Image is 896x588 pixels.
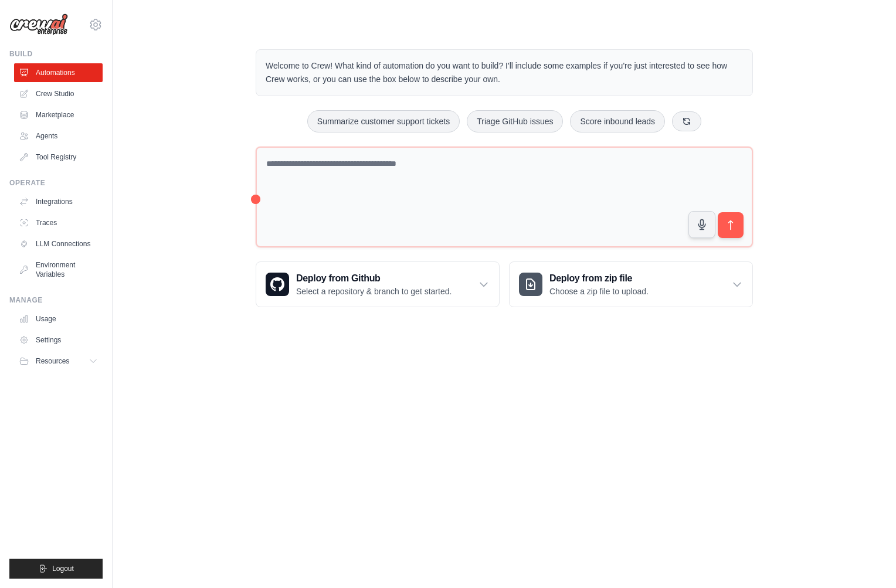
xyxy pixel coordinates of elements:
div: Build [9,49,103,59]
p: Choose a zip file to upload. [549,285,649,297]
a: Traces [14,213,103,232]
h3: Deploy from Github [296,271,452,285]
a: Environment Variables [14,256,103,284]
button: Score inbound leads [570,110,665,132]
a: Tool Registry [14,148,103,166]
a: LLM Connections [14,234,103,253]
a: Marketplace [14,106,103,124]
h3: Deploy from zip file [549,271,649,285]
p: Select a repository & branch to get started. [296,285,452,297]
button: Resources [14,352,103,371]
span: Logout [52,564,74,573]
button: Logout [9,559,103,579]
div: Operate [9,178,103,188]
button: Summarize customer support tickets [307,110,460,132]
a: Integrations [14,192,103,211]
a: Agents [14,127,103,145]
p: Welcome to Crew! What kind of automation do you want to build? I'll include some examples if you'... [266,59,743,86]
a: Usage [14,310,103,328]
button: Triage GitHub issues [467,110,563,132]
div: Manage [9,295,103,305]
img: Logo [9,13,68,36]
a: Automations [14,63,103,82]
a: Settings [14,331,103,349]
span: Resources [36,356,69,366]
a: Crew Studio [14,84,103,103]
